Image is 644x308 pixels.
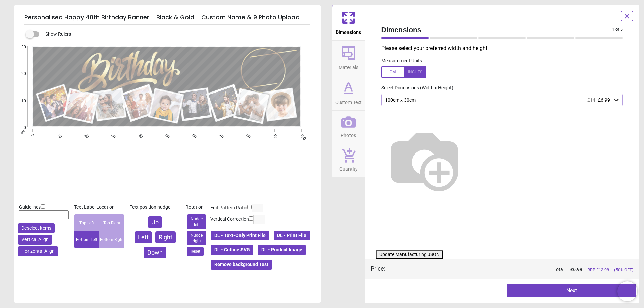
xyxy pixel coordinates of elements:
button: Custom Text [332,75,365,110]
span: 0 [13,125,26,131]
span: £6.99 [598,97,610,103]
button: Nudge right [187,231,206,246]
iframe: Brevo live chat [617,281,637,301]
button: Update Manufacturing JSON [376,250,443,259]
div: Text Label Location [74,204,124,211]
div: Top Right [99,214,124,231]
button: Vertical Align [18,235,52,245]
span: Dimensions [381,25,612,35]
span: 6.99 [573,267,582,272]
span: 10 [13,98,26,104]
button: DL - Print File [273,230,310,241]
span: Quantity [339,163,358,173]
span: 1 of 5 [612,27,623,33]
span: RRP [587,267,609,273]
div: Rotation [185,204,208,211]
span: £14 [587,97,595,103]
span: 20 [13,71,26,77]
button: Photos [332,111,365,143]
span: (50% OFF) [614,267,633,273]
button: Deselect items [18,223,55,233]
div: Bottom Left [74,231,99,248]
div: 100cm x 30cm [384,97,613,103]
span: Custom Text [335,96,362,106]
label: Edit Pattern Ratio [210,205,247,211]
div: Top Left [74,214,99,231]
span: Materials [339,61,358,71]
div: Price : [371,264,385,273]
span: £ [570,266,582,273]
button: DL - Cutline SVG [210,244,254,256]
span: Photos [341,129,356,139]
div: Show Rulers [30,30,321,38]
div: Total: [395,266,634,273]
button: DL - Text-Only Print File [210,230,270,241]
button: Materials [332,41,365,75]
span: 30 [13,44,26,50]
button: Right [155,231,176,243]
button: Up [148,216,162,228]
p: Please select your preferred width and height [381,45,628,52]
span: Dimensions [336,26,361,36]
button: Left [135,231,152,243]
button: Next [507,284,636,297]
span: Guidelines [19,204,41,210]
button: Reset [187,247,204,256]
button: Horizontal Align [18,246,58,256]
button: Down [144,247,166,258]
div: Bottom Right [99,231,124,248]
label: Vertical Correction [210,216,249,223]
button: Remove background Test [210,259,272,270]
button: Quantity [332,143,365,177]
label: Measurement Units [381,58,422,64]
img: Helper for size comparison [381,117,467,203]
h5: Personalised Happy 40th Birthday Banner - Black & Gold - Custom Name & 9 Photo Upload [24,11,310,25]
button: Dimensions [332,5,365,40]
button: DL - Product Image [257,244,306,256]
div: Text position nudge [130,204,180,211]
button: Nudge left [187,214,206,229]
span: £ 13.98 [596,267,609,272]
label: Select Dimensions (Width x Height) [376,85,453,91]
